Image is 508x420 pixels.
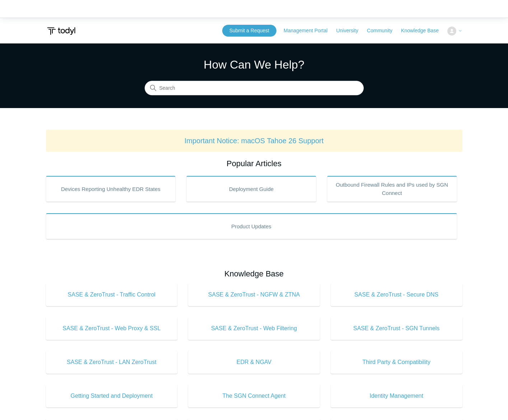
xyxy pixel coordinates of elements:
[46,317,178,340] a: SASE & ZeroTrust - Web Proxy & SSL
[188,351,320,374] a: EDR & NGAV
[145,81,364,95] input: Search
[341,290,452,299] span: SASE & ZeroTrust - Secure DNS
[331,384,462,407] a: Identity Management
[46,158,462,169] h2: Popular Articles
[186,176,316,202] a: Deployment Guide
[284,27,335,34] a: Management Portal
[199,358,309,367] span: EDR & NGAV
[188,384,320,407] a: The SGN Connect Agent
[57,290,167,299] span: SASE & ZeroTrust - Traffic Control
[145,56,364,73] h1: How Can We Help?
[222,25,276,37] a: Submit a Request
[46,268,462,280] h2: Knowledge Base
[331,317,462,340] a: SASE & ZeroTrust - SGN Tunnels
[46,384,178,407] a: Getting Started and Deployment
[57,324,167,333] span: SASE & ZeroTrust - Web Proxy & SSL
[46,24,76,38] img: Todyl Support Center Help Center home page
[188,283,320,306] a: SASE & ZeroTrust - NGFW & ZTNA
[57,358,167,367] span: SASE & ZeroTrust - LAN ZeroTrust
[341,392,452,400] span: Identity Management
[46,176,176,202] a: Devices Reporting Unhealthy EDR States
[46,351,178,374] a: SASE & ZeroTrust - LAN ZeroTrust
[46,283,178,306] a: SASE & ZeroTrust - Traffic Control
[188,317,320,340] a: SASE & ZeroTrust - Web Filtering
[199,324,309,333] span: SASE & ZeroTrust - Web Filtering
[341,324,452,333] span: SASE & ZeroTrust - SGN Tunnels
[199,290,309,299] span: SASE & ZeroTrust - NGFW & ZTNA
[336,27,365,34] a: University
[367,27,400,34] a: Community
[57,392,167,400] span: Getting Started and Deployment
[331,351,462,374] a: Third Party & Compatibility
[46,213,457,239] a: Product Updates
[341,358,452,367] span: Third Party & Compatibility
[327,176,457,202] a: Outbound Firewall Rules and IPs used by SGN Connect
[401,27,446,34] a: Knowledge Base
[185,137,324,145] a: Important Notice: macOS Tahoe 26 Support
[331,283,462,306] a: SASE & ZeroTrust - Secure DNS
[199,392,309,400] span: The SGN Connect Agent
